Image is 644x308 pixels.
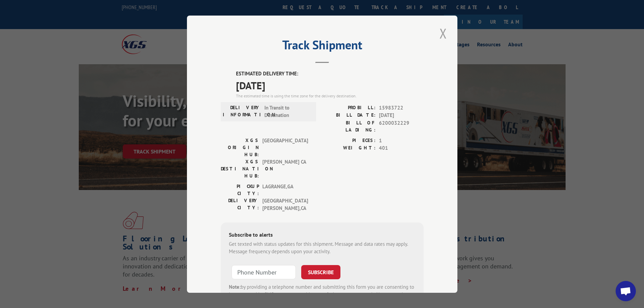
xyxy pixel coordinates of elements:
span: LAGRANGE , GA [262,183,308,197]
label: DELIVERY CITY: [221,197,259,212]
label: BILL DATE: [322,112,376,119]
button: Close modal [437,24,449,43]
div: by providing a telephone number and submitting this form you are consenting to be contacted by SM... [229,283,415,306]
label: PIECES: [322,137,376,144]
div: The estimated time is using the time zone for the delivery destination. [236,93,424,99]
label: WEIGHT: [322,144,376,152]
input: Phone Number [232,265,296,279]
span: In Transit to Destination [264,104,310,119]
label: DELIVERY INFORMATION: [223,104,261,119]
a: Open chat [616,281,636,301]
label: XGS DESTINATION HUB: [221,158,259,179]
label: ESTIMATED DELIVERY TIME: [236,70,424,78]
div: Get texted with status updates for this shipment. Message and data rates may apply. Message frequ... [229,240,415,255]
span: [GEOGRAPHIC_DATA] [262,137,308,158]
span: [DATE] [236,77,424,93]
div: Subscribe to alerts [229,230,415,240]
label: BILL OF LADING: [322,119,376,133]
h2: Track Shipment [221,40,424,53]
label: PICKUP CITY: [221,183,259,197]
span: [GEOGRAPHIC_DATA][PERSON_NAME] , CA [262,197,308,212]
label: PROBILL: [322,104,376,112]
span: 1 [379,137,424,144]
label: XGS ORIGIN HUB: [221,137,259,158]
button: SUBSCRIBE [301,265,340,279]
span: 401 [379,144,424,152]
span: [DATE] [379,112,424,119]
span: 15983722 [379,104,424,112]
span: 6200032229 [379,119,424,133]
strong: Note: [229,283,241,290]
span: [PERSON_NAME] CA [262,158,308,179]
